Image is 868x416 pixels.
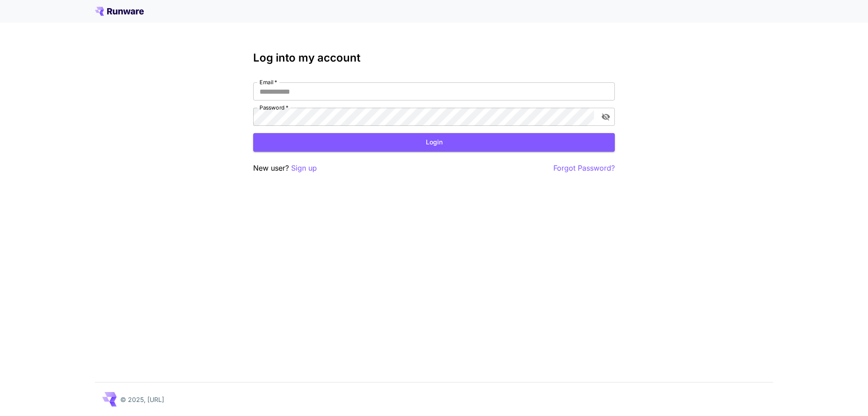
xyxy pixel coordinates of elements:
[553,163,615,174] button: Forgot Password?
[259,104,288,111] label: Password
[120,395,164,404] p: © 2025, [URL]
[253,133,615,152] button: Login
[253,163,317,174] p: New user?
[598,109,614,125] button: toggle password visibility
[291,163,317,174] button: Sign up
[259,78,277,86] label: Email
[253,52,615,64] h3: Log into my account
